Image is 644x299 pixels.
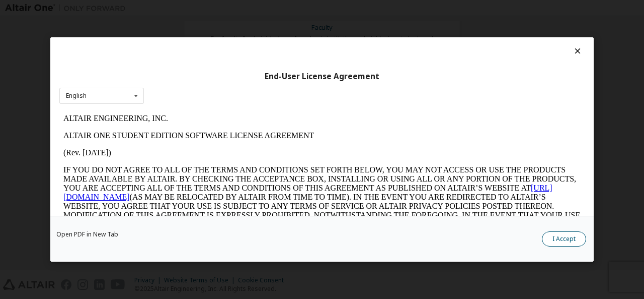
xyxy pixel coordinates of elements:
div: English [66,93,87,99]
p: ALTAIR ONE STUDENT EDITION SOFTWARE LICENSE AGREEMENT [4,21,521,30]
div: End-User License Agreement [59,72,585,82]
a: Open PDF in New Tab [56,231,118,237]
button: I Accept [542,231,586,247]
p: (Rev. [DATE]) [4,38,521,47]
p: IF YOU DO NOT AGREE TO ALL OF THE TERMS AND CONDITIONS SET FORTH BELOW, YOU MAY NOT ACCESS OR USE... [4,55,521,128]
a: [URL][DOMAIN_NAME] [4,74,493,91]
p: ALTAIR ENGINEERING, INC. [4,4,521,13]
